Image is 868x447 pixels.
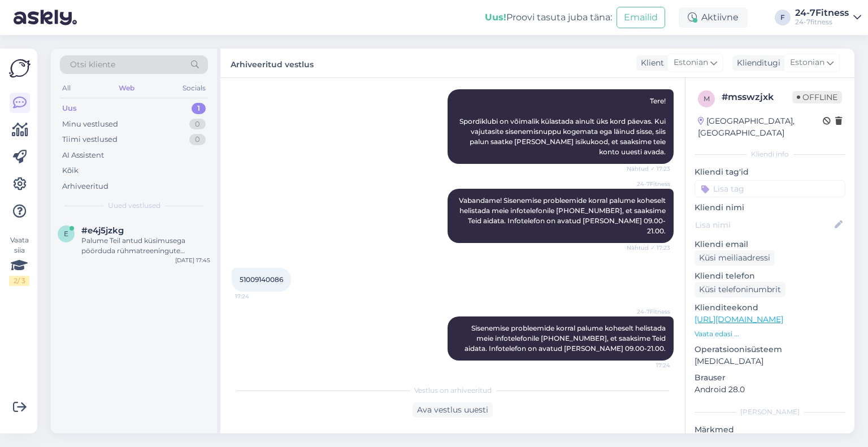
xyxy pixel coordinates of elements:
[790,57,824,69] span: Estonian
[62,103,77,114] div: Uus
[775,10,791,25] div: F
[617,7,665,28] button: Emailid
[695,384,845,396] p: Android 28.0
[414,385,492,396] span: Vestlus on arhiveeritud
[722,90,792,104] div: # msswzjxk
[627,164,670,173] span: Nähtud ✓ 17:23
[795,8,861,27] a: 24-7Fitness24-7fitness
[81,225,124,236] span: #e4j5jzkg
[485,11,612,24] div: Proovi tasuta juba täna:
[9,276,29,286] div: 2 / 3
[695,149,845,159] div: Kliendi info
[62,119,118,130] div: Minu vestlused
[636,57,664,69] div: Klient
[9,235,29,286] div: Vaata siia
[695,407,845,417] div: [PERSON_NAME]
[189,134,206,145] div: 0
[695,250,775,266] div: Küsi meiliaadressi
[62,150,104,161] div: AI Assistent
[792,91,842,103] span: Offline
[108,201,160,211] span: Uued vestlused
[704,94,710,103] span: m
[62,134,118,145] div: Tiimi vestlused
[628,361,670,370] span: 17:24
[695,166,845,178] p: Kliendi tag'id
[192,103,206,114] div: 1
[795,18,849,27] div: 24-7fitness
[695,424,845,436] p: Märkmed
[413,402,493,418] div: Ava vestlus uuesti
[627,244,670,252] span: Nähtud ✓ 17:23
[732,57,780,69] div: Klienditugi
[81,236,210,256] div: Palume Teil antud küsimusega pöörduda rühmatreeningute [PERSON_NAME] [PERSON_NAME] Siimenson - [P...
[70,59,115,71] span: Otsi kliente
[695,372,845,384] p: Brauser
[175,256,210,264] div: [DATE] 17:45
[695,355,845,367] p: [MEDICAL_DATA]
[180,81,208,96] div: Socials
[465,324,667,353] span: Sisenemise probleemide korral palume koheselt helistada meie infotelefonile [PHONE_NUMBER], et sa...
[235,292,277,301] span: 17:24
[695,282,785,297] div: Küsi telefoninumbrit
[695,219,832,231] input: Lisa nimi
[695,314,783,324] a: [URL][DOMAIN_NAME]
[695,270,845,282] p: Kliendi telefon
[231,55,314,71] label: Arhiveeritud vestlus
[189,119,206,130] div: 0
[695,302,845,314] p: Klienditeekond
[240,275,283,284] span: 51009140086
[628,180,670,188] span: 24-7Fitness
[695,180,845,197] input: Lisa tag
[62,165,79,176] div: Kõik
[459,196,667,235] span: Vabandame! Sisenemise probleemide korral palume koheselt helistada meie infotelefonile [PHONE_NUM...
[695,344,845,355] p: Operatsioonisüsteem
[485,12,506,23] b: Uus!
[695,329,845,339] p: Vaata edasi ...
[9,58,31,79] img: Askly Logo
[674,57,708,69] span: Estonian
[60,81,73,96] div: All
[795,8,849,18] div: 24-7Fitness
[62,181,108,192] div: Arhiveeritud
[698,115,823,139] div: [GEOGRAPHIC_DATA], [GEOGRAPHIC_DATA]
[64,229,68,238] span: e
[695,202,845,214] p: Kliendi nimi
[628,307,670,316] span: 24-7Fitness
[679,7,748,28] div: Aktiivne
[695,238,845,250] p: Kliendi email
[116,81,137,96] div: Web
